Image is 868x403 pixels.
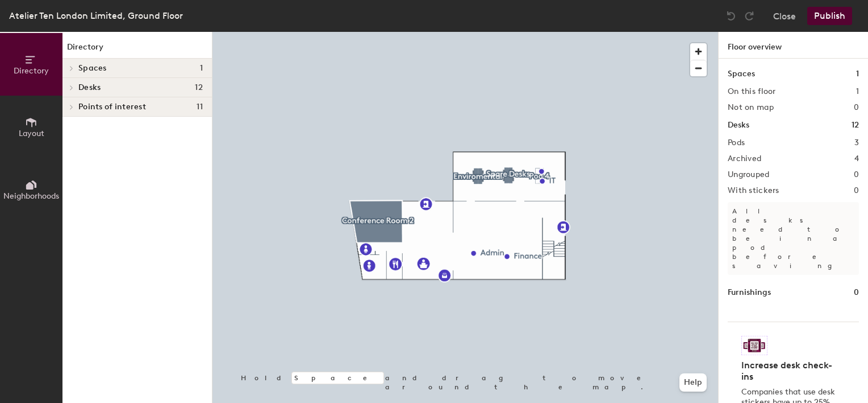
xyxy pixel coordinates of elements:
[856,68,859,80] h1: 1
[728,170,770,179] h2: Ungrouped
[195,83,203,92] span: 12
[854,286,859,299] h1: 0
[807,7,852,25] button: Publish
[728,202,859,275] p: All desks need to be in a pod before saving
[741,360,838,383] h4: Increase desk check-ins
[854,186,859,195] h2: 0
[728,68,755,80] h1: Spaces
[854,154,859,163] h2: 4
[728,138,745,147] h2: Pods
[744,10,755,22] img: Redo
[725,10,737,22] img: Undo
[14,66,49,76] span: Directory
[728,87,776,96] h2: On this floor
[719,32,868,59] h1: Floor overview
[728,154,761,163] h2: Archived
[78,64,107,73] span: Spaces
[728,186,779,195] h2: With stickers
[856,87,859,96] h2: 1
[3,191,59,201] span: Neighborhoods
[19,129,44,138] span: Layout
[78,102,146,112] span: Points of interest
[679,373,707,392] button: Help
[728,119,749,131] h1: Desks
[854,103,859,112] h2: 0
[741,336,767,355] img: Sticker logo
[200,64,203,73] span: 1
[854,170,859,179] h2: 0
[852,119,859,131] h1: 12
[854,138,859,147] h2: 3
[62,41,212,59] h1: Directory
[78,83,101,92] span: Desks
[773,7,796,25] button: Close
[728,286,771,299] h1: Furnishings
[728,103,774,112] h2: Not on map
[197,102,203,112] span: 11
[9,9,183,23] div: Atelier Ten London Limited, Ground Floor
